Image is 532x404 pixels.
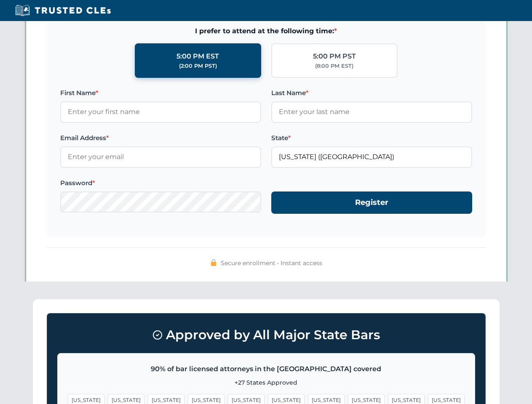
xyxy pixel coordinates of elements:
[60,88,261,98] label: First Name
[60,146,261,167] input: Enter your email
[60,133,261,143] label: Email Address
[271,191,472,214] button: Register
[60,26,472,37] span: I prefer to attend at the following time:
[271,133,472,143] label: State
[57,324,475,346] h3: Approved by All Major State Bars
[313,51,356,62] div: 5:00 PM PST
[60,178,261,188] label: Password
[68,364,465,375] p: 90% of bar licensed attorneys in the [GEOGRAPHIC_DATA] covered
[13,4,113,17] img: Trusted CLEs
[179,62,217,70] div: (2:00 PM PST)
[68,378,465,387] p: +27 States Approved
[176,51,219,62] div: 5:00 PM EST
[60,101,261,122] input: Enter your first name
[271,88,472,98] label: Last Name
[210,259,217,266] img: 🔒
[221,258,322,268] span: Secure enrollment • Instant access
[271,146,472,167] input: Kentucky (KY)
[315,62,353,70] div: (8:00 PM EST)
[271,101,472,122] input: Enter your last name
